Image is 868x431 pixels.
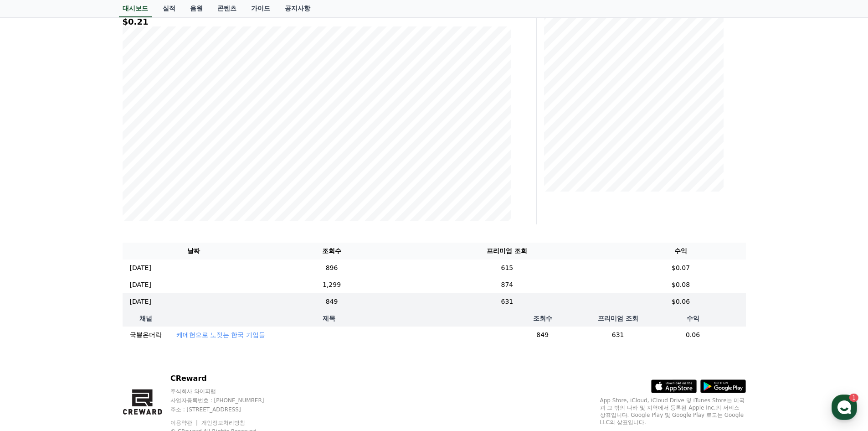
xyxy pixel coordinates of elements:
p: 주소 : [STREET_ADDRESS] [170,406,282,413]
a: 개인정보처리방침 [201,420,245,426]
p: [DATE] [130,263,151,273]
p: [DATE] [130,280,151,290]
td: 849 [489,327,596,343]
th: 수익 [616,243,746,260]
button: 케데헌으로 노젓는 한국 기업들 [176,330,265,339]
td: 615 [398,260,616,276]
a: 설정 [118,289,175,312]
span: 홈 [29,303,34,310]
span: 1 [92,289,96,296]
th: 조회수 [489,310,596,327]
span: 설정 [141,303,152,310]
th: 조회수 [265,243,398,260]
th: 프리미엄 조회 [596,310,640,327]
td: 국뽕온더락 [123,327,169,343]
td: 849 [265,293,398,310]
th: 제목 [169,310,489,327]
a: 홈 [3,289,60,312]
a: 이용약관 [170,420,199,426]
th: 채널 [123,310,169,327]
th: 수익 [640,310,746,327]
th: 날짜 [123,243,265,260]
td: 874 [398,276,616,293]
span: 대화 [83,303,94,311]
td: 631 [398,293,616,310]
th: 프리미엄 조회 [398,243,616,260]
p: [DATE] [130,297,151,306]
td: $0.07 [616,260,746,276]
td: 896 [265,260,398,276]
a: 1대화 [60,289,118,312]
td: 1,299 [265,276,398,293]
h5: $0.21 [123,17,511,26]
p: 주식회사 와이피랩 [170,388,282,395]
p: App Store, iCloud, iCloud Drive 및 iTunes Store는 미국과 그 밖의 나라 및 지역에서 등록된 Apple Inc.의 서비스 상표입니다. Goo... [600,397,746,426]
td: 0.06 [640,327,746,343]
p: 사업자등록번호 : [PHONE_NUMBER] [170,397,282,404]
td: 631 [596,327,640,343]
td: $0.08 [616,276,746,293]
td: $0.06 [616,293,746,310]
p: CReward [170,373,282,384]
